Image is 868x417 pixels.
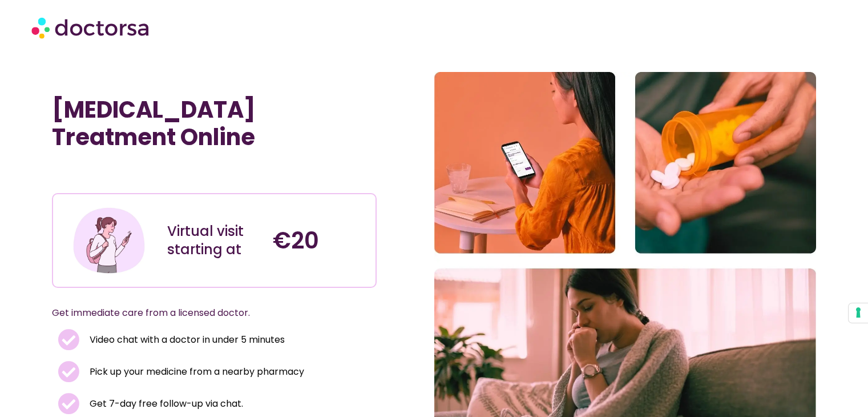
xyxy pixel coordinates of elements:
[849,303,868,323] button: Your consent preferences for tracking technologies
[71,203,147,278] img: Illustration depicting a young woman in a casual outfit, engaged with her smartphone. She has a p...
[58,168,229,182] iframe: Customer reviews powered by Trustpilot
[87,396,243,412] span: Get 7-day free follow-up via chat.
[87,364,304,380] span: Pick up your medicine from a nearby pharmacy
[87,332,285,348] span: Video chat with a doctor in under 5 minutes
[273,227,367,254] h4: €20
[167,222,261,259] div: Virtual visit starting at
[52,96,377,151] h1: [MEDICAL_DATA] Treatment Online
[52,305,349,321] p: Get immediate care from a licensed doctor.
